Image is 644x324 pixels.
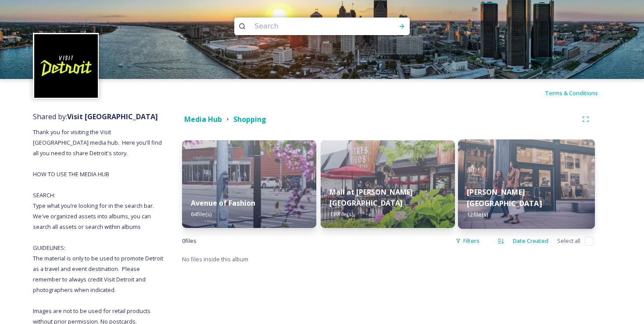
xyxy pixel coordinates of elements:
[545,89,598,97] span: Terms & Conditions
[250,17,370,36] input: Search
[557,237,580,245] span: Select all
[467,210,488,218] span: 12 file(s)
[233,114,266,124] strong: Shopping
[321,140,455,228] img: ab957090c6cf42bb0b1154486c03bdba34073d0706bc4ccfbdb8f09fb4f4f96c.jpg
[33,112,158,121] span: Shared by:
[451,232,484,249] div: Filters
[329,187,413,208] strong: Mall at [PERSON_NAME][GEOGRAPHIC_DATA]
[191,198,255,208] strong: Avenue of Fashion
[67,112,158,121] strong: Visit [GEOGRAPHIC_DATA]
[182,255,248,263] span: No files inside this album
[184,114,222,124] strong: Media Hub
[458,139,595,229] img: 343e254a-d4b4-4e9a-b895-663f64a324af.jpg
[182,237,197,245] span: 0 file s
[182,140,316,228] img: 538b54109129ee95e39123afb5059752db2a738540908c216304b4936a76cc0f.jpg
[467,187,541,208] strong: [PERSON_NAME][GEOGRAPHIC_DATA]
[191,210,211,218] span: 64 file(s)
[34,34,98,98] img: VISIT%20DETROIT%20LOGO%20-%20BLACK%20BACKGROUND.png
[329,210,353,218] span: 139 file(s)
[545,88,611,98] a: Terms & Conditions
[508,232,553,249] div: Date Created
